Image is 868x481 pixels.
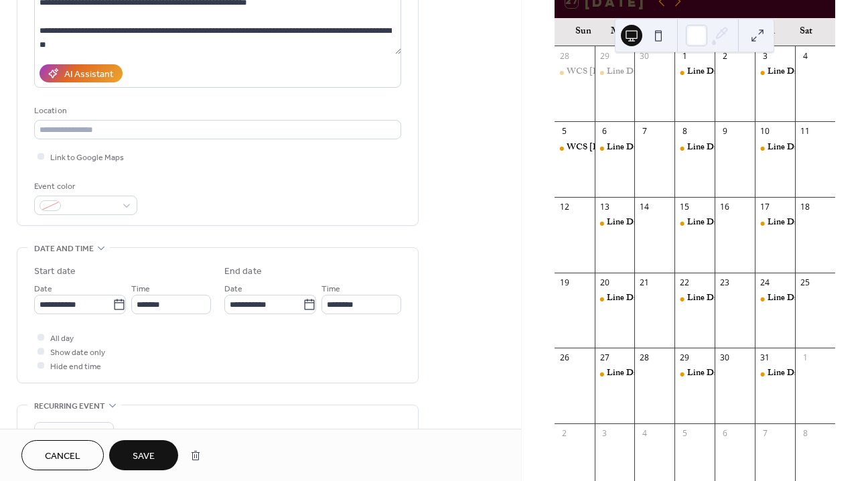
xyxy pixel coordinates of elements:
[50,332,74,346] span: All day
[759,427,771,439] div: 7
[679,277,691,288] div: 22
[759,126,771,137] div: 10
[599,202,610,213] div: 13
[599,277,610,288] div: 20
[755,142,795,154] div: Line Dance 10-12
[567,142,623,154] div: WCS [DATE]
[755,368,795,380] div: Line Dance 10-12
[800,427,811,439] div: 8
[639,352,650,364] div: 28
[679,202,691,213] div: 15
[595,66,635,78] div: Line Dance 10-12
[719,352,731,364] div: 30
[687,368,770,380] div: Line Dance 6:30-9:30
[40,425,90,441] span: Do not repeat
[607,217,674,229] div: Line Dance 10-12
[719,277,731,288] div: 23
[719,427,731,439] div: 6
[687,142,770,154] div: Line Dance 6:30-9:30
[595,368,635,380] div: Line Dance 10-12
[559,277,570,288] div: 19
[800,126,811,137] div: 11
[555,142,595,154] div: WCS Sunday
[559,126,570,137] div: 5
[679,352,691,364] div: 29
[755,293,795,305] div: Line Dance 10-12
[45,450,80,464] span: Cancel
[567,66,623,78] div: WCS [DATE]
[34,242,94,256] span: Date and time
[599,50,610,62] div: 29
[34,180,135,194] div: Event color
[21,440,104,470] button: Cancel
[607,66,674,78] div: Line Dance 10-12
[800,352,811,364] div: 1
[34,282,52,296] span: Date
[674,66,715,78] div: Line Dance 6:30-9:30
[34,265,76,279] div: Start date
[674,217,715,229] div: Line Dance 6:30-9:30
[759,50,771,62] div: 3
[679,50,691,62] div: 1
[768,293,835,305] div: Line Dance 10-12
[759,352,771,364] div: 31
[34,399,105,413] span: Recurring event
[687,66,770,78] div: Line Dance 6:30-9:30
[607,142,674,154] div: Line Dance 10-12
[768,368,835,380] div: Line Dance 10-12
[131,282,150,296] span: Time
[674,368,715,380] div: Line Dance 6:30-9:30
[607,368,674,380] div: Line Dance 10-12
[559,427,570,439] div: 2
[768,142,835,154] div: Line Dance 10-12
[674,142,715,154] div: Line Dance 6:30-9:30
[133,450,155,464] span: Save
[555,66,595,78] div: WCS Sunday
[599,427,610,439] div: 3
[719,126,731,137] div: 9
[759,277,771,288] div: 24
[687,293,770,305] div: Line Dance 6:30-9:30
[639,50,650,62] div: 30
[224,282,242,296] span: Date
[639,427,650,439] div: 4
[321,282,340,296] span: Time
[759,202,771,213] div: 17
[34,104,399,118] div: Location
[639,126,650,137] div: 7
[109,440,178,470] button: Save
[719,202,731,213] div: 16
[595,217,635,229] div: Line Dance 10-12
[639,202,650,213] div: 14
[64,68,113,82] div: AI Assistant
[687,217,770,229] div: Line Dance 6:30-9:30
[50,151,124,165] span: Link to Google Maps
[595,293,635,305] div: Line Dance 10-12
[674,293,715,305] div: Line Dance 6:30-9:30
[599,126,610,137] div: 6
[40,64,123,82] button: AI Assistant
[768,217,835,229] div: Line Dance 10-12
[800,277,811,288] div: 25
[679,427,691,439] div: 5
[679,126,691,137] div: 8
[50,346,105,360] span: Show date only
[224,265,262,279] div: End date
[559,352,570,364] div: 26
[800,202,811,213] div: 18
[755,217,795,229] div: Line Dance 10-12
[788,18,824,46] div: Sat
[559,202,570,213] div: 12
[565,18,602,46] div: Sun
[755,66,795,78] div: Line Dance 10-12
[639,277,650,288] div: 21
[719,50,731,62] div: 2
[602,18,639,46] div: Mon
[595,142,635,154] div: Line Dance 10-12
[607,293,674,305] div: Line Dance 10-12
[559,50,570,62] div: 28
[599,352,610,364] div: 27
[800,50,811,62] div: 4
[768,66,835,78] div: Line Dance 10-12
